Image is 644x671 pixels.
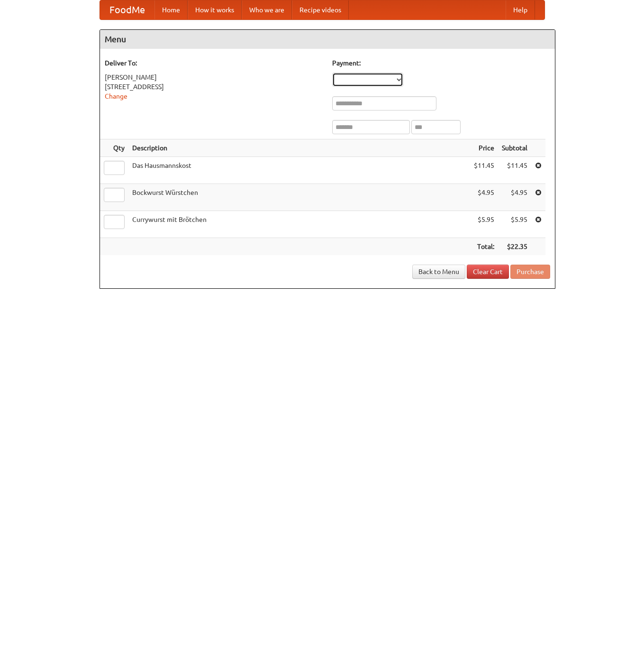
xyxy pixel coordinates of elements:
[100,139,128,157] th: Qty
[292,0,349,19] a: Recipe videos
[128,184,470,211] td: Bockwurst Würstchen
[498,211,531,238] td: $5.95
[105,82,323,92] div: [STREET_ADDRESS]
[510,265,550,279] button: Purchase
[470,139,498,157] th: Price
[498,238,531,256] th: $22.35
[128,157,470,184] td: Das Hausmannskost
[154,0,188,19] a: Home
[105,58,323,68] h5: Deliver To:
[506,0,535,19] a: Help
[128,211,470,238] td: Currywurst mit Brötchen
[470,157,498,184] td: $11.45
[470,211,498,238] td: $5.95
[188,0,242,19] a: How it works
[105,92,127,100] a: Change
[412,265,465,279] a: Back to Menu
[100,0,154,19] a: FoodMe
[498,184,531,211] td: $4.95
[498,139,531,157] th: Subtotal
[470,238,498,256] th: Total:
[242,0,292,19] a: Who we are
[498,157,531,184] td: $11.45
[332,58,550,68] h5: Payment:
[105,73,323,82] div: [PERSON_NAME]
[470,184,498,211] td: $4.95
[128,139,470,157] th: Description
[467,265,509,279] a: Clear Cart
[100,30,555,49] h4: Menu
